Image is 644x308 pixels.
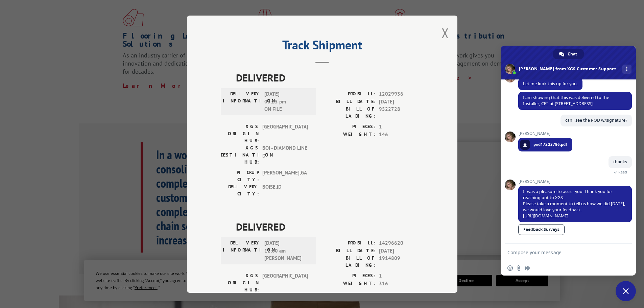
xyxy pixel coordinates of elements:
[616,281,636,301] a: Close chat
[379,255,424,269] span: 1914809
[379,272,424,280] span: 1
[322,131,376,138] label: WEIGHT:
[221,183,259,197] label: DELIVERY CITY:
[523,81,578,87] span: Let me look this up for you.
[379,105,424,120] span: 9522728
[553,49,584,59] a: Chat
[322,255,376,269] label: BILL OF LADING:
[379,247,424,255] span: [DATE]
[507,265,513,271] span: Insert an emoji
[379,131,424,138] span: 146
[518,179,632,184] span: [PERSON_NAME]
[442,24,449,42] button: Close modal
[262,272,308,293] span: [GEOGRAPHIC_DATA]
[262,183,308,197] span: BOISE , ID
[322,272,376,280] label: PIECES:
[379,123,424,131] span: 1
[516,265,522,271] span: Send a file
[322,280,376,287] label: WEIGHT:
[262,169,308,183] span: [PERSON_NAME] , GA
[525,265,530,271] span: Audio message
[264,239,310,262] span: [DATE] 11:00 am [PERSON_NAME]
[264,90,310,113] span: [DATE] 03:25 pm ON FILE
[322,105,376,120] label: BILL OF LADING:
[568,49,577,59] span: Chat
[236,219,424,234] span: DELIVERED
[379,90,424,98] span: 12029936
[565,117,627,123] span: can i see the POD w/signature?
[223,239,261,262] label: DELIVERY INFORMATION:
[518,131,572,136] span: [PERSON_NAME]
[262,144,308,166] span: BOI - DIAMOND LINE D
[221,272,259,293] label: XGS ORIGIN HUB:
[322,123,376,131] label: PIECES:
[322,98,376,105] label: BILL DATE:
[322,90,376,98] label: PROBILL:
[223,90,261,113] label: DELIVERY INFORMATION:
[221,40,424,53] h2: Track Shipment
[523,189,625,219] span: It was a pleasure to assist you. Thank you for reaching out to XGS. Please take a moment to tell ...
[507,244,616,261] textarea: Compose your message...
[322,247,376,255] label: BILL DATE:
[221,169,259,183] label: PICKUP CITY:
[322,239,376,247] label: PROBILL:
[523,95,609,106] span: I am showing that this was delivered to the Installer, CFI, at [STREET_ADDRESS].
[518,224,565,235] a: Feedback Surveys
[613,159,627,165] span: thanks
[533,141,567,147] span: pod17223786.pdf
[618,170,627,174] span: Read
[379,280,424,287] span: 316
[262,123,308,144] span: [GEOGRAPHIC_DATA]
[221,123,259,144] label: XGS ORIGIN HUB:
[221,144,259,166] label: XGS DESTINATION HUB:
[523,213,568,219] a: [URL][DOMAIN_NAME]
[379,98,424,105] span: [DATE]
[236,70,424,85] span: DELIVERED
[379,239,424,247] span: 14296620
